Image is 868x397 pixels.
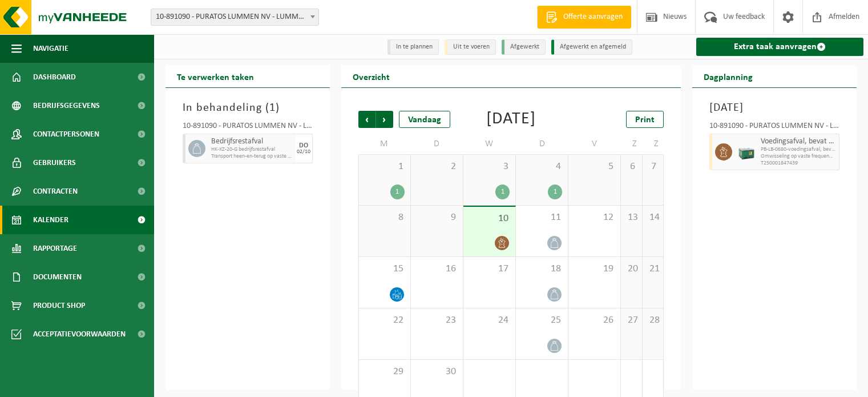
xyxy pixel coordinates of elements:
a: Print [626,111,664,128]
span: Vorige [358,111,376,128]
span: 22 [365,314,405,327]
span: 10 [469,212,510,225]
span: 26 [574,314,615,327]
h2: Te verwerken taken [165,65,265,87]
div: [DATE] [486,111,536,128]
td: Z [643,134,664,154]
li: Afgewerkt en afgemeld [551,39,632,55]
h3: [DATE] [709,99,839,117]
span: 1 [269,102,276,114]
span: 12 [574,211,615,224]
span: Voedingsafval, bevat producten van dierlijke oorsprong, onverpakt, categorie 3 [761,137,836,146]
span: Contactpersonen [33,120,99,149]
span: 21 [648,263,658,275]
span: 20 [627,263,636,275]
span: 3 [469,161,510,173]
li: In te plannen [387,39,439,55]
div: 10-891090 - PURATOS LUMMEN NV - LUMMEN [183,122,313,134]
div: 1 [390,185,405,199]
span: 10-891090 - PURATOS LUMMEN NV - LUMMEN [151,9,319,26]
span: HK-XZ-20-G bedrijfsrestafval [211,146,293,153]
span: Bedrijfsrestafval [211,137,293,146]
span: 17 [469,263,510,275]
span: 13 [627,211,636,224]
span: 11 [522,211,562,224]
span: Print [635,115,655,125]
td: D [411,134,463,154]
span: 29 [365,366,405,378]
span: 28 [648,314,658,327]
span: Rapportage [33,234,77,263]
span: 2 [417,161,457,173]
span: 6 [627,161,636,173]
span: T250001847439 [761,160,836,167]
span: Contracten [33,177,78,206]
span: 5 [574,161,615,173]
a: Offerte aanvragen [537,6,631,29]
span: Kalender [33,206,68,234]
span: 25 [522,314,562,327]
td: M [358,134,411,154]
span: Volgende [376,111,393,128]
span: 18 [522,263,562,275]
h3: In behandeling ( ) [183,99,313,117]
span: Bedrijfsgegevens [33,91,100,120]
span: 14 [648,211,658,224]
td: Z [621,134,642,154]
div: 1 [548,185,562,199]
span: 27 [627,314,636,327]
span: 8 [365,211,405,224]
img: PB-LB-0680-HPE-GN-01 [738,143,755,161]
h2: Dagplanning [692,65,764,87]
span: 4 [522,161,562,173]
span: 30 [417,366,457,378]
span: 1 [365,161,405,173]
span: Omwisseling op vaste frequentie (incl. verwerking) [761,153,836,160]
h2: Overzicht [341,65,401,87]
span: PB-LB-0680-voedingsafval, bevat producten van dierlijke oo [761,146,836,153]
div: Vandaag [399,111,450,128]
span: Offerte aanvragen [560,11,625,23]
span: 9 [417,211,457,224]
span: Product Shop [33,291,85,320]
span: 10-891090 - PURATOS LUMMEN NV - LUMMEN [151,9,318,25]
td: D [516,134,568,154]
span: 15 [365,263,405,275]
span: 16 [417,263,457,275]
span: 7 [648,161,658,173]
span: Navigatie [33,34,68,63]
div: 1 [495,185,510,199]
a: Extra taak aanvragen [696,38,863,56]
li: Afgewerkt [502,39,546,55]
span: Acceptatievoorwaarden [33,320,126,348]
div: 10-891090 - PURATOS LUMMEN NV - LUMMEN [709,122,839,134]
span: Dashboard [33,63,76,91]
div: 02/10 [297,149,310,155]
span: 23 [417,314,457,327]
span: 19 [574,263,615,275]
span: 24 [469,314,510,327]
li: Uit te voeren [445,39,496,55]
td: W [463,134,516,154]
span: Documenten [33,263,82,291]
div: DO [299,142,308,149]
span: Transport heen-en-terug op vaste frequentie [211,153,293,160]
td: V [568,134,621,154]
span: Gebruikers [33,149,76,177]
